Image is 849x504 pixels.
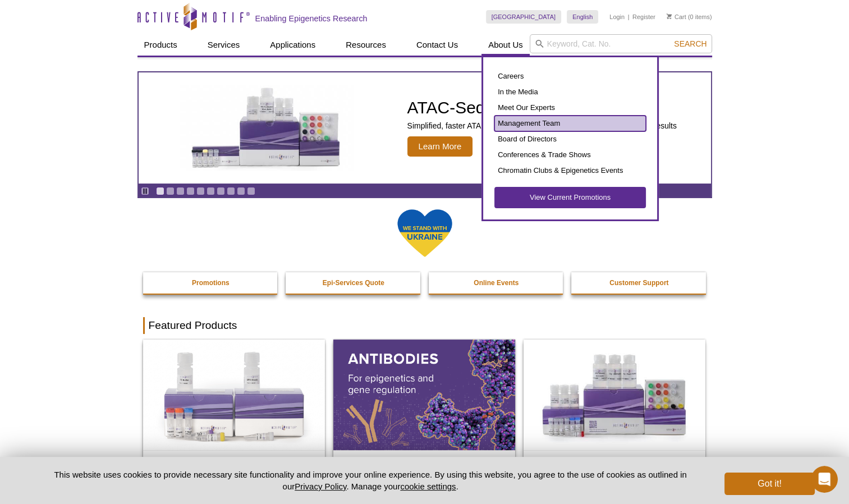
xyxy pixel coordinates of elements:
[589,456,596,465] sup: ®
[333,340,515,450] img: All Antibodies
[339,453,510,470] h2: Antibodies
[339,34,393,56] a: Resources
[400,482,456,491] button: cookie settings
[667,13,686,21] a: Cart
[494,100,646,116] a: Meet Our Experts
[494,163,646,178] a: Chromatin Clubs & Epigenetics Events
[295,482,346,491] a: Privacy Policy
[196,187,205,195] a: Go to slide 5
[176,187,185,195] a: Go to slide 3
[671,39,710,49] button: Search
[397,208,453,258] img: We Stand With Ukraine
[667,10,712,24] li: (0 items)
[494,84,646,100] a: In the Media
[529,453,700,470] h2: CUT&Tag-IT Express Assay Kit
[323,279,384,287] strong: Epi-Services Quote
[486,10,562,24] a: [GEOGRAPHIC_DATA]
[143,317,706,334] h2: Featured Products
[410,34,465,56] a: Contact Us
[481,34,530,56] a: About Us
[494,131,646,147] a: Board of Directors
[724,473,814,495] button: Got it!
[667,13,672,19] img: Your Cart
[407,99,677,116] h2: ATAC-Seq Express Kit
[494,68,646,84] a: Careers
[175,85,360,171] img: ATAC-Seq Express Kit
[149,453,319,470] h2: DNA Library Prep Kit for Illumina
[609,13,625,21] a: Login
[192,279,230,287] strong: Promotions
[139,72,711,184] a: ATAC-Seq Express Kit ATAC-Seq Express Kit Simplified, faster ATAC-Seq workflow delivering the sam...
[227,187,235,195] a: Go to slide 8
[407,136,473,157] span: Learn More
[141,187,149,195] a: Toggle autoplay
[137,34,184,56] a: Products
[407,121,677,131] p: Simplified, faster ATAC-Seq workflow delivering the same great quality results
[143,340,325,450] img: DNA Library Prep Kit for Illumina
[35,469,706,492] p: This website uses cookies to provide necessary site functionality and improve your online experie...
[217,187,225,195] a: Go to slide 7
[186,187,195,195] a: Go to slide 4
[286,272,421,294] a: Epi-Services Quote
[628,10,630,24] li: |
[674,39,706,48] span: Search
[474,279,518,287] strong: Online Events
[255,13,368,24] h2: Enabling Epigenetics Research
[143,272,279,294] a: Promotions
[139,72,711,184] article: ATAC-Seq Express Kit
[166,187,175,195] a: Go to slide 2
[571,272,707,294] a: Customer Support
[609,279,668,287] strong: Customer Support
[494,187,646,208] a: View Current Promotions
[206,187,215,195] a: Go to slide 6
[530,34,712,53] input: Keyword, Cat. No.
[237,187,245,195] a: Go to slide 9
[263,34,322,56] a: Applications
[811,466,838,493] iframe: Intercom live chat
[494,147,646,163] a: Conferences & Trade Shows
[524,340,705,450] img: CUT&Tag-IT® Express Assay Kit
[4,4,197,35] div: Open Intercom Messenger
[494,116,646,131] a: Management Team
[247,187,255,195] a: Go to slide 10
[156,187,164,195] a: Go to slide 1
[567,10,598,24] a: English
[12,19,164,30] div: The team typically replies in under 5m
[201,34,247,56] a: Services
[429,272,565,294] a: Online Events
[12,10,164,19] div: Need help?
[632,13,655,21] a: Register
[304,456,310,465] sup: ®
